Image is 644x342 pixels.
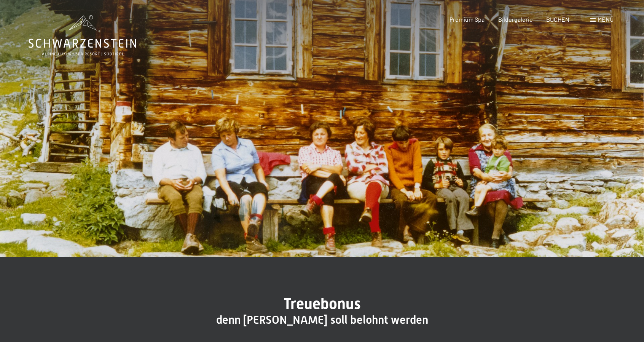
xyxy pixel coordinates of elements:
[546,16,569,23] a: BUCHEN
[284,295,361,313] span: Treuebonus
[598,16,614,23] span: Menü
[216,313,428,326] span: denn [PERSON_NAME] soll belohnt werden
[498,16,533,23] a: Bildergalerie
[450,16,485,23] a: Premium Spa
